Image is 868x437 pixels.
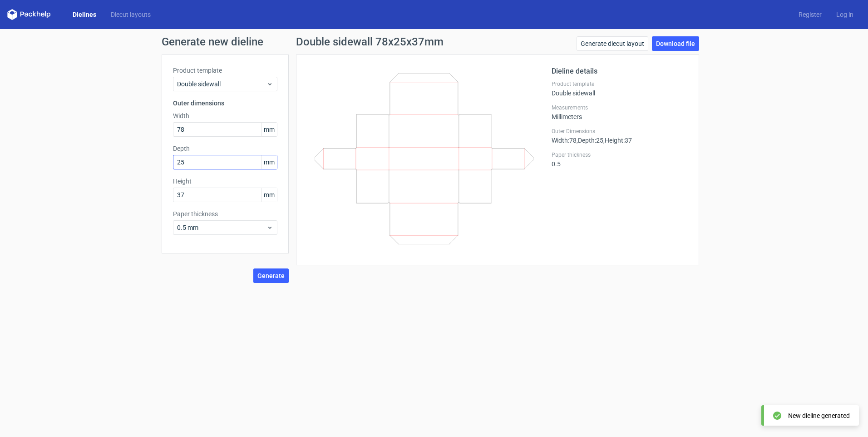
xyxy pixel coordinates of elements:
[829,10,861,19] a: Log in
[173,66,277,75] label: Product template
[552,151,688,168] div: 0.5
[177,223,266,232] span: 0.5 mm
[173,144,277,153] label: Depth
[177,79,266,89] span: Double sidewall
[552,66,688,77] h2: Dieline details
[603,137,632,144] span: , Height : 37
[552,128,688,135] label: Outer Dimensions
[261,123,277,136] span: mm
[257,273,285,279] span: Generate
[577,137,603,144] span: , Depth : 25
[173,209,277,218] label: Paper thickness
[173,177,277,186] label: Height
[173,111,277,120] label: Width
[552,80,688,88] label: Product template
[162,36,706,47] h1: Generate new dieline
[652,36,699,51] a: Download file
[552,151,688,159] label: Paper thickness
[296,36,444,47] h1: Double sidewall 78x25x37mm
[104,10,158,19] a: Diecut layouts
[788,411,850,420] div: New dieline generated
[552,104,688,120] div: Millimeters
[261,188,277,202] span: mm
[791,10,829,19] a: Register
[261,155,277,169] span: mm
[173,99,277,108] h3: Outer dimensions
[552,104,688,111] label: Measurements
[253,268,289,283] button: Generate
[552,137,577,144] span: Width : 78
[65,10,104,19] a: Dielines
[552,80,688,97] div: Double sidewall
[577,36,648,51] a: Generate diecut layout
